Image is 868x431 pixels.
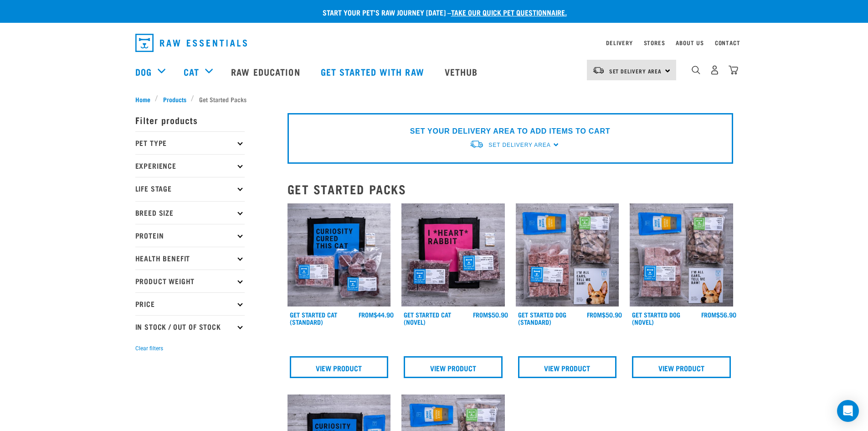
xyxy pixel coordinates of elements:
img: user.png [710,65,719,75]
div: $50.90 [587,311,622,318]
img: NSP Dog Standard Update [516,203,619,307]
span: Products [163,94,186,104]
a: About Us [676,41,704,44]
span: FROM [701,313,716,316]
p: Pet Type [135,131,245,154]
span: FROM [359,313,374,316]
a: Get Started Dog (Standard) [518,313,566,323]
p: SET YOUR DELIVERY AREA TO ADD ITEMS TO CART [410,126,610,137]
span: FROM [587,313,602,316]
p: Product Weight [135,270,245,292]
a: View Product [518,356,617,378]
a: Get Started Cat (Standard) [290,313,337,323]
img: home-icon-1@2x.png [692,66,700,74]
p: Protein [135,224,245,247]
img: Assortment Of Raw Essential Products For Cats Including, Pink And Black Tote Bag With "I *Heart* ... [401,203,505,307]
a: Stores [644,41,665,44]
p: Breed Size [135,201,245,224]
img: van-moving.png [469,140,484,149]
span: Set Delivery Area [488,142,550,148]
p: Price [135,292,245,315]
a: Home [135,94,155,104]
a: Get started with Raw [312,53,436,90]
img: NSP Dog Novel Update [630,203,733,307]
a: Get Started Cat (Novel) [404,313,451,323]
div: $44.90 [359,311,394,318]
div: Open Intercom Messenger [837,400,859,422]
img: Assortment Of Raw Essential Products For Cats Including, Blue And Black Tote Bag With "Curiosity ... [288,203,391,307]
div: $56.90 [701,311,736,318]
p: Filter products [135,109,245,131]
h2: Get Started Packs [288,182,733,196]
p: In Stock / Out Of Stock [135,315,245,338]
a: Raw Education [222,53,311,90]
a: Products [158,94,191,104]
span: Home [135,94,150,104]
a: Dog [135,65,152,78]
a: View Product [290,356,389,378]
img: van-moving.png [592,66,605,74]
span: Set Delivery Area [609,69,662,73]
img: Raw Essentials Logo [135,34,247,52]
button: Clear filters [135,344,163,353]
nav: dropdown navigation [128,30,740,56]
a: Delivery [606,41,632,44]
a: take our quick pet questionnaire. [451,10,567,14]
p: Life Stage [135,177,245,200]
a: Cat [184,65,199,78]
p: Health Benefit [135,247,245,270]
p: Experience [135,154,245,177]
nav: breadcrumbs [135,94,733,104]
a: Get Started Dog (Novel) [632,313,680,323]
span: FROM [473,313,488,316]
a: View Product [404,356,503,378]
a: Contact [715,41,740,44]
a: Vethub [436,53,489,90]
img: home-icon@2x.png [729,65,738,75]
a: View Product [632,356,731,378]
div: $50.90 [473,311,508,318]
